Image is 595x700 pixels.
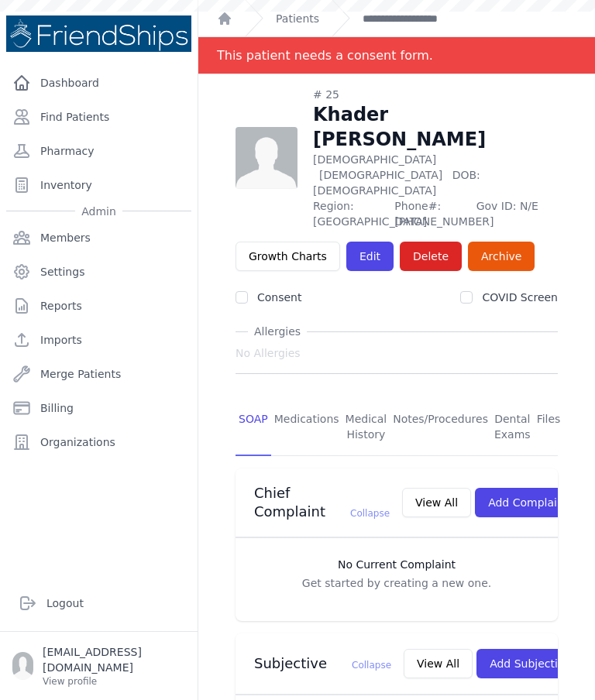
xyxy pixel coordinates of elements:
a: Pharmacy [6,136,191,166]
a: Dashboard [6,67,191,98]
button: Add Complaint [475,488,581,517]
a: Edit [346,242,394,271]
a: Billing [6,393,191,424]
a: Medical History [342,399,390,456]
nav: Tabs [236,399,558,456]
a: Find Patients [6,101,191,132]
span: Gov ID: N/E [476,198,558,229]
span: Phone#: [PHONE_NUMBER] [394,198,466,229]
a: Inventory [6,170,191,201]
a: Patients [276,11,319,26]
span: Admin [75,204,122,219]
a: Reports [6,290,191,321]
a: Archive [468,242,535,271]
a: Imports [6,324,191,355]
p: [EMAIL_ADDRESS][DOMAIN_NAME] [43,644,185,675]
button: Delete [400,242,462,271]
button: Add Subjective [476,649,584,678]
label: Consent [257,291,301,304]
span: Collapse [350,508,390,519]
a: Medications [271,399,342,456]
a: Logout [12,588,185,619]
a: Notes/Procedures [390,399,491,456]
span: No Allergies [236,345,301,361]
button: View All [404,649,473,678]
h3: Chief Complaint [254,484,390,521]
a: Files [534,399,564,456]
a: Merge Patients [6,359,191,389]
span: [DEMOGRAPHIC_DATA] [319,169,442,181]
a: [EMAIL_ADDRESS][DOMAIN_NAME] View profile [12,644,185,688]
button: View All [402,488,471,517]
div: This patient needs a consent form. [217,37,433,74]
h3: Subjective [254,654,391,673]
span: Collapse [352,660,391,671]
a: Members [6,222,191,253]
p: Get started by creating a new one. [251,575,542,591]
div: Notification [198,37,595,74]
h3: No Current Complaint [251,557,542,572]
label: COVID Screen [482,291,558,304]
img: Medical Missions EMR [6,15,191,52]
a: Organizations [6,427,191,458]
a: SOAP [236,399,271,456]
p: [DEMOGRAPHIC_DATA] [313,152,558,198]
a: Dental Exams [491,399,534,456]
p: View profile [43,675,185,688]
span: Allergies [248,324,307,339]
img: person-242608b1a05df3501eefc295dc1bc67a.jpg [236,127,297,189]
h1: Khader [PERSON_NAME] [313,102,558,152]
a: Settings [6,256,191,287]
span: Region: [GEOGRAPHIC_DATA] [313,198,385,229]
a: Growth Charts [236,242,340,271]
div: # 25 [313,87,558,102]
